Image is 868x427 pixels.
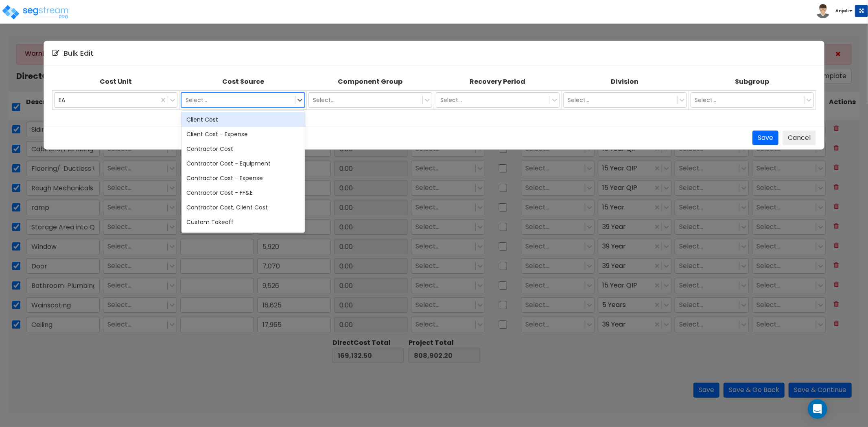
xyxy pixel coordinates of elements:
img: logo_pro_r.png [1,4,70,20]
div: Open Intercom Messenger [808,399,827,419]
div: Custom Takeoff [181,215,305,229]
b: Anjali [835,8,848,14]
div: Direct Costs WIthout Allocation [181,229,305,244]
div: Contractor Cost - Expense [181,171,305,185]
div: Client Cost - Expense [181,127,305,142]
th: Cost Source [179,74,307,90]
th: Cost Unit [52,74,179,90]
th: Division [561,74,689,90]
th: Component Group [307,74,434,90]
th: Recovery Period [434,74,562,90]
div: Contractor Cost, Client Cost [181,200,305,215]
div: Client Cost [181,112,305,127]
img: avatar.png [816,4,830,18]
div: Contractor Cost - Equipment [181,156,305,171]
h4: Bulk Edit [52,49,816,57]
th: Subgroup [689,74,816,90]
button: Cancel [783,131,816,146]
div: EA [54,92,178,108]
div: Contractor Cost - FF&E [181,185,305,200]
div: Contractor Cost [181,142,305,156]
button: Save [752,131,778,146]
